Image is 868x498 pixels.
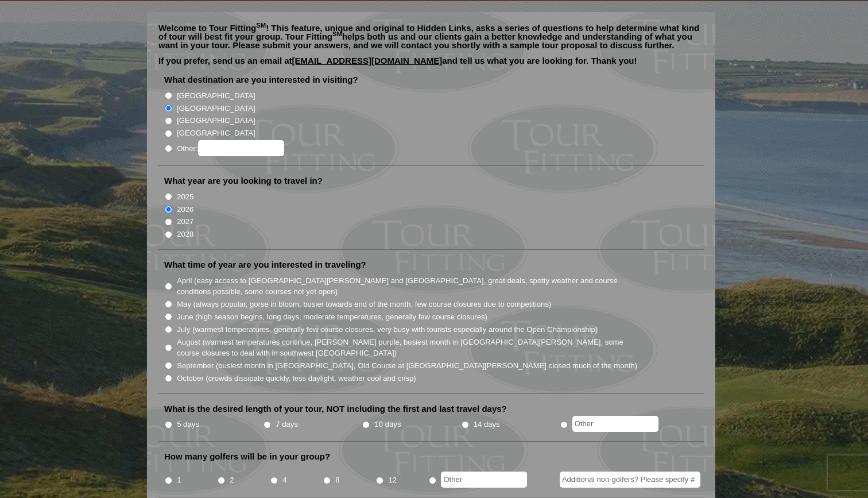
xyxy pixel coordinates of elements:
[164,259,366,271] label: What time of year are you interested in traveling?
[198,140,284,156] input: Other:
[177,360,637,372] label: September (busiest month in [GEOGRAPHIC_DATA], Old Course at [GEOGRAPHIC_DATA][PERSON_NAME] close...
[560,472,700,488] input: Additional non-golfers? Please specify #
[177,115,255,126] label: [GEOGRAPHIC_DATA]
[276,419,298,430] label: 7 days
[177,216,193,227] label: 2027
[164,403,507,415] label: What is the desired length of your tour, NOT including the first and last travel days?
[158,24,704,49] p: Welcome to Tour Fitting ! This feature, unique and original to Hidden Links, asks a series of que...
[375,419,401,430] label: 10 days
[177,373,416,384] label: October (crowds dissipate quickly, less daylight, weather cool and crisp)
[177,474,181,486] label: 1
[292,56,443,65] a: [EMAIL_ADDRESS][DOMAIN_NAME]
[177,191,193,203] label: 2025
[256,22,266,29] sup: SM
[177,337,638,359] label: August (warmest temperatures continue, [PERSON_NAME] purple, busiest month in [GEOGRAPHIC_DATA][P...
[282,474,286,486] label: 4
[441,472,527,488] input: Other
[177,311,487,323] label: June (high season begins, long days, moderate temperatures, generally few course closures)
[177,324,598,335] label: July (warmest temperatures, generally few course closures, very busy with tourists especially aro...
[177,299,551,310] label: May (always popular, gorse in bloom, busier towards end of the month, few course closures due to ...
[388,474,397,486] label: 12
[164,74,358,86] label: What destination are you interested in visiting?
[177,275,638,298] label: April (easy access to [GEOGRAPHIC_DATA][PERSON_NAME] and [GEOGRAPHIC_DATA], great deals, spotty w...
[177,229,193,240] label: 2028
[177,90,255,102] label: [GEOGRAPHIC_DATA]
[335,474,339,486] label: 8
[177,419,199,430] label: 5 days
[474,419,500,430] label: 14 days
[177,204,193,215] label: 2026
[230,474,234,486] label: 2
[572,416,658,432] input: Other
[158,56,704,74] p: If you prefer, send us an email at and tell us what you are looking for. Thank you!
[332,30,342,37] sup: SM
[177,128,255,139] label: [GEOGRAPHIC_DATA]
[164,451,330,462] label: How many golfers will be in your group?
[177,140,284,156] label: Other:
[164,175,323,187] label: What year are you looking to travel in?
[177,103,255,114] label: [GEOGRAPHIC_DATA]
